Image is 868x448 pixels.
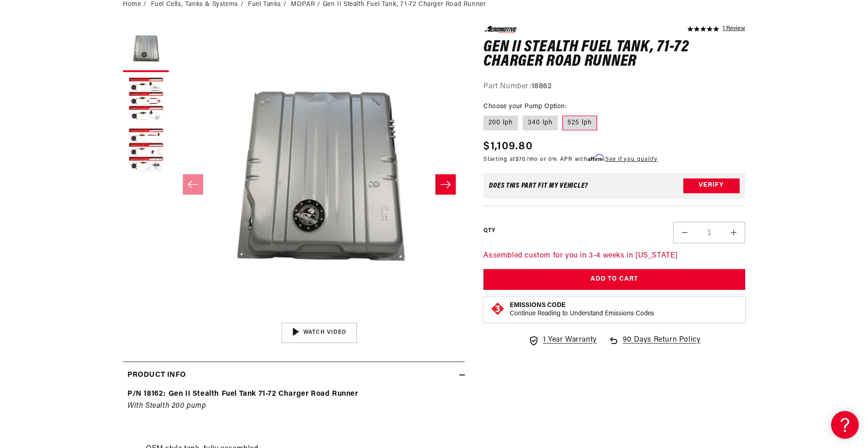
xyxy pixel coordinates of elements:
strong: 18862 [531,83,552,90]
button: Load image 1 in gallery view [123,26,169,72]
a: See if you qualify - Learn more about Affirm Financing (opens in modal) [605,157,657,162]
p: Continue Reading to Understand Emissions Codes [510,310,654,318]
button: Emissions CodeContinue Reading to Understand Emissions Codes [510,301,654,318]
label: 525 lph [562,116,597,130]
label: 200 lph [483,116,518,130]
span: Affirm [588,154,604,161]
a: 90 Days Return Policy [608,334,701,356]
span: 90 Days Return Policy [623,334,701,356]
button: Load image 2 in gallery view [123,77,169,123]
a: 1 Year Warranty [528,334,597,346]
button: Slide right [435,174,456,195]
button: Load image 3 in gallery view [123,128,169,174]
legend: Choose your Pump Option: [483,102,567,111]
button: Verify [683,178,740,193]
span: 1 Year Warranty [543,334,597,346]
p: Assembled custom for you in 3-4 weeks in [US_STATE] [483,250,745,262]
span: $1,109.80 [483,138,533,155]
strong: Emissions Code [510,302,566,309]
media-gallery: Gallery Viewer [123,26,465,343]
button: Slide left [183,174,203,195]
p: Starting at /mo or 0% APR with . [483,155,657,164]
summary: Product Info [123,362,465,389]
strong: P/N 18162: Gen II Stealth Fuel Tank 71-72 Charger Road Runner [127,390,358,398]
h1: Gen II Stealth Fuel Tank, 71-72 Charger Road Runner [483,40,745,69]
img: Emissions code [490,301,505,316]
span: $70 [516,157,526,162]
h2: Product Info [127,369,186,381]
div: Does This part fit My vehicle? [489,182,588,190]
label: QTY [483,227,495,235]
button: Add to Cart [483,269,745,290]
a: 1 reviews [723,26,745,32]
label: 340 lph [523,116,558,130]
em: With Stealth 200 pump [127,402,206,410]
div: Part Number: [483,81,745,93]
